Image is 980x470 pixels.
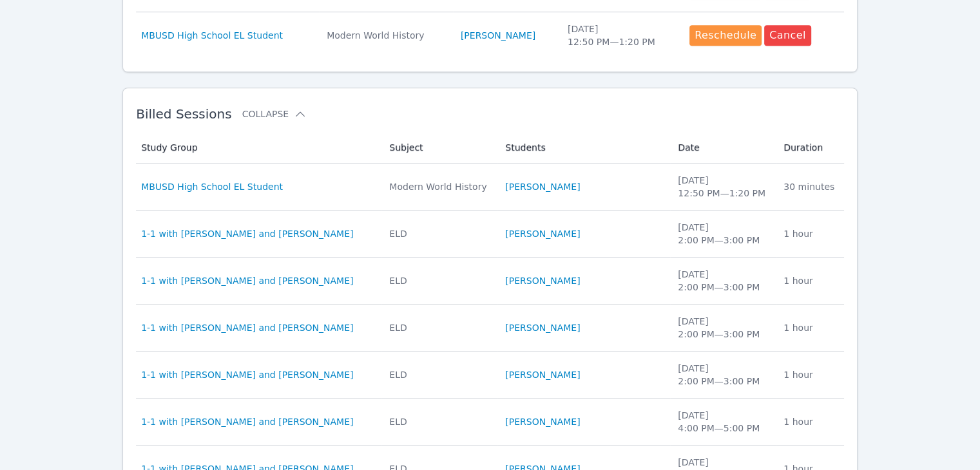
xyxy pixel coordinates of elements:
tr: 1-1 with [PERSON_NAME] and [PERSON_NAME]ELD[PERSON_NAME][DATE]2:00 PM—3:00 PM1 hour [136,258,844,305]
div: [DATE] 2:00 PM — 3:00 PM [678,268,768,294]
a: [PERSON_NAME] [461,29,535,42]
th: Students [497,132,670,164]
button: Collapse [242,108,307,120]
button: Reschedule [689,25,762,46]
div: [DATE] 2:00 PM — 3:00 PM [678,362,768,388]
th: Subject [381,132,497,164]
div: [DATE] 12:50 PM — 1:20 PM [568,23,674,48]
div: 30 minutes [783,180,836,193]
th: Study Group [136,132,381,164]
a: 1-1 with [PERSON_NAME] and [PERSON_NAME] [141,274,353,287]
a: MBUSD High School EL Student [141,180,283,193]
tr: 1-1 with [PERSON_NAME] and [PERSON_NAME]ELD[PERSON_NAME][DATE]2:00 PM—3:00 PM1 hour [136,211,844,258]
tr: MBUSD High School EL StudentModern World History[PERSON_NAME][DATE]12:50 PM—1:20 PM30 minutes [136,164,844,211]
div: ELD [389,274,490,287]
a: 1-1 with [PERSON_NAME] and [PERSON_NAME] [141,227,353,240]
div: Modern World History [327,29,445,42]
div: [DATE] 2:00 PM — 3:00 PM [678,221,768,247]
a: [PERSON_NAME] [505,321,580,334]
a: 1-1 with [PERSON_NAME] and [PERSON_NAME] [141,415,353,428]
div: 1 hour [783,415,836,428]
a: [PERSON_NAME] [505,227,580,240]
tr: MBUSD High School EL StudentModern World History[PERSON_NAME][DATE]12:50 PM—1:20 PMRescheduleCancel [136,12,844,59]
a: MBUSD High School EL Student [141,29,283,42]
a: [PERSON_NAME] [505,368,580,381]
div: Modern World History [389,180,490,193]
div: ELD [389,368,490,381]
tr: 1-1 with [PERSON_NAME] and [PERSON_NAME]ELD[PERSON_NAME][DATE]2:00 PM—3:00 PM1 hour [136,352,844,399]
span: Billed Sessions [136,106,231,122]
div: 1 hour [783,368,836,381]
th: Date [670,132,776,164]
a: [PERSON_NAME] [505,415,580,428]
div: [DATE] 12:50 PM — 1:20 PM [678,174,768,200]
tr: 1-1 with [PERSON_NAME] and [PERSON_NAME]ELD[PERSON_NAME][DATE]4:00 PM—5:00 PM1 hour [136,399,844,446]
a: [PERSON_NAME] [505,274,580,287]
a: 1-1 with [PERSON_NAME] and [PERSON_NAME] [141,321,353,334]
tr: 1-1 with [PERSON_NAME] and [PERSON_NAME]ELD[PERSON_NAME][DATE]2:00 PM—3:00 PM1 hour [136,305,844,352]
div: ELD [389,415,490,428]
a: [PERSON_NAME] [505,180,580,193]
div: ELD [389,227,490,240]
div: [DATE] 2:00 PM — 3:00 PM [678,315,768,341]
div: 1 hour [783,274,836,287]
a: 1-1 with [PERSON_NAME] and [PERSON_NAME] [141,368,353,381]
div: 1 hour [783,321,836,334]
div: ELD [389,321,490,334]
th: Duration [776,132,844,164]
div: [DATE] 4:00 PM — 5:00 PM [678,409,768,435]
button: Cancel [764,25,811,46]
div: 1 hour [783,227,836,240]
